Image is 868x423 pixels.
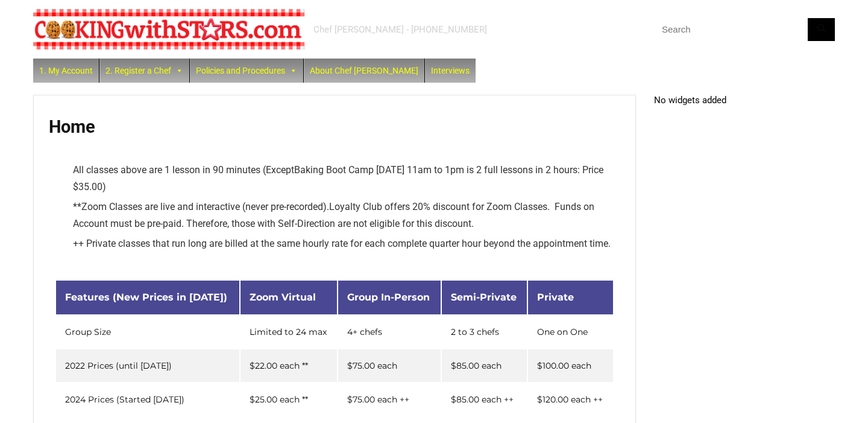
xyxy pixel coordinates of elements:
[654,18,835,41] input: Search
[347,328,432,336] div: 4+ chefs
[65,328,230,336] div: Group Size
[250,395,328,404] div: $25.00 each **
[347,361,432,370] div: $75.00 each
[347,291,430,303] span: Group In-Person
[99,59,189,83] a: 2. Register a Chef
[313,24,487,36] div: Chef [PERSON_NAME] - [PHONE_NUMBER]
[537,361,604,370] div: $100.00 each
[250,361,328,370] div: $22.00 each **
[250,328,328,336] div: Limited to 24 max
[537,328,604,336] div: One on One
[73,164,603,192] span: Baking Boot Camp [DATE] 11am to 1pm is 2 full lessons in 2 hours: Price $35.00)
[451,328,518,336] div: 2 to 3 chefs
[304,59,424,83] a: About Chef [PERSON_NAME]
[190,59,303,83] a: Policies and Procedures
[65,395,230,404] div: 2024 Prices (Started [DATE])
[654,95,835,106] p: No widgets added
[808,18,835,41] button: Search
[451,361,518,370] div: $85.00 each
[73,235,614,252] li: ++ Private classes that run long are billed at the same hourly rate for each complete quarter hou...
[537,291,574,303] span: Private
[73,162,614,196] li: All classes above are 1 lesson in 90 minutes (Except
[65,291,227,303] span: Features (New Prices in [DATE])
[81,201,329,212] span: Zoom Classes are live and interactive (never pre-recorded).
[347,395,432,404] div: $75.00 each ++
[537,395,604,404] div: $120.00 each ++
[33,9,304,49] img: Chef Paula's Cooking With Stars
[451,291,517,303] span: Semi-Private
[73,199,614,232] li: ** Loyalty Club offers 20% discount for Zoom Classes. Funds on Account must be pre-paid. Therefor...
[451,395,518,404] div: $85.00 each ++
[425,59,476,83] a: Interviews
[65,361,230,370] div: 2022 Prices (until [DATE])
[250,291,316,303] span: Zoom Virtual
[49,116,620,137] h1: Home
[33,59,99,83] a: 1. My Account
